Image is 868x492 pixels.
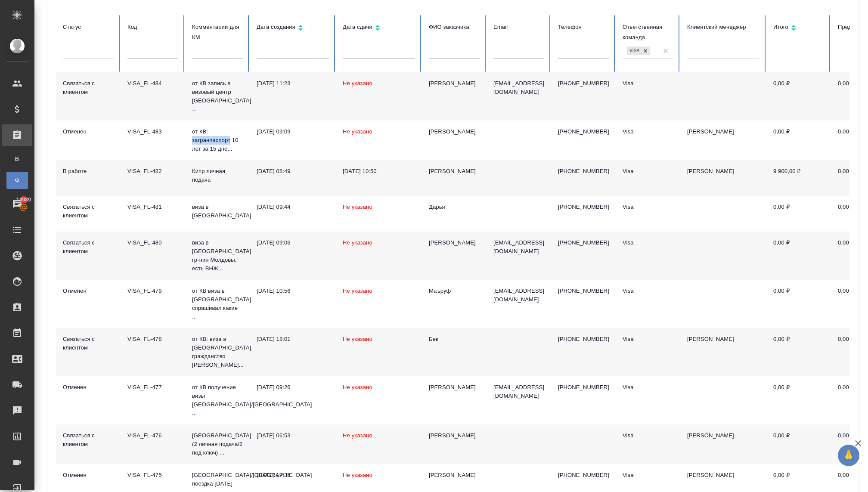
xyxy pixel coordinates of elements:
[680,121,766,160] td: [PERSON_NAME]
[680,424,766,464] td: [PERSON_NAME]
[63,287,114,295] div: Отменен
[766,121,831,160] td: 0,00 ₽
[257,383,329,392] div: [DATE] 09:26
[192,127,243,153] p: от КВ: загранпаспорт 10 лет за 15 дне...
[429,22,480,32] div: ФИО заказчика
[127,127,178,136] div: VISA_FL-483
[63,22,114,32] div: Статус
[343,288,372,294] span: Не указано
[127,431,178,440] div: VISA_FL-476
[766,160,831,196] td: 9 900,00 ₽
[429,79,480,88] div: [PERSON_NAME]
[127,79,178,88] div: VISA_FL-484
[623,127,673,136] div: Visa
[63,335,114,352] div: Связаться с клиентом
[63,471,114,480] div: Отменен
[192,22,243,43] div: Комментарии для КМ
[687,22,759,32] div: Клиентский менеджер
[838,445,859,466] button: 🙏
[192,79,243,114] p: от КВ запись в визовый центр [GEOGRAPHIC_DATA] ...
[11,195,36,204] span: 14989
[493,383,544,400] p: [EMAIL_ADDRESS][DOMAIN_NAME]
[257,167,329,176] div: [DATE] 08:49
[493,287,544,304] p: [EMAIL_ADDRESS][DOMAIN_NAME]
[623,203,673,211] div: Visa
[766,280,831,328] td: 0,00 ₽
[558,238,609,247] p: [PHONE_NUMBER]
[11,155,24,163] span: В
[63,167,114,176] div: В работе
[127,335,178,343] div: VISA_FL-478
[192,335,243,369] p: от КВ: виза в [GEOGRAPHIC_DATA], гражданство [PERSON_NAME]...
[2,193,32,215] a: 14989
[192,383,243,418] p: от КВ получение визы [GEOGRAPHIC_DATA]/[GEOGRAPHIC_DATA] ...
[623,167,673,176] div: Visa
[127,471,178,480] div: VISA_FL-475
[429,287,480,295] div: Маъруф
[558,471,609,480] p: [PHONE_NUMBER]
[127,167,178,176] div: VISA_FL-482
[127,238,178,247] div: VISA_FL-480
[63,79,114,96] div: Связаться с клиентом
[63,431,114,449] div: Связаться с клиентом
[493,238,544,256] p: [EMAIL_ADDRESS][DOMAIN_NAME]
[6,172,28,189] a: Ф
[558,287,609,295] p: [PHONE_NUMBER]
[127,287,178,295] div: VISA_FL-479
[623,335,673,343] div: Visa
[680,160,766,196] td: [PERSON_NAME]
[766,328,831,376] td: 0,00 ₽
[429,335,480,343] div: Бек
[257,127,329,136] div: [DATE] 09:09
[773,22,824,34] div: Сортировка
[192,431,243,457] p: [GEOGRAPHIC_DATA] (2 личная подача/2 под ключ) ...
[558,79,609,88] p: [PHONE_NUMBER]
[623,238,673,247] div: Visa
[127,383,178,392] div: VISA_FL-477
[558,203,609,211] p: [PHONE_NUMBER]
[257,335,329,343] div: [DATE] 18:01
[127,203,178,211] div: VISA_FL-481
[623,22,673,43] div: Ответственная команда
[257,22,329,34] div: Сортировка
[192,167,243,184] p: Кипр личная подача
[558,22,609,32] div: Телефон
[429,383,480,392] div: [PERSON_NAME]
[63,203,114,220] div: Связаться с клиентом
[257,203,329,211] div: [DATE] 09:44
[429,203,480,211] div: Дарья
[623,431,673,440] div: Visa
[192,287,243,321] p: от КВ виза в [GEOGRAPHIC_DATA], спрашивал какие ...
[558,383,609,392] p: [PHONE_NUMBER]
[623,471,673,480] div: Visa
[192,471,243,488] p: [GEOGRAPHIC_DATA]/[GEOGRAPHIC_DATA] поездка [DATE]
[343,384,372,390] span: Не указано
[429,167,480,176] div: [PERSON_NAME]
[63,238,114,256] div: Связаться с клиентом
[257,287,329,295] div: [DATE] 10:56
[493,79,544,96] p: [EMAIL_ADDRESS][DOMAIN_NAME]
[558,335,609,343] p: [PHONE_NUMBER]
[493,22,544,32] div: Email
[192,203,243,220] p: виза в [GEOGRAPHIC_DATA]
[343,128,372,135] span: Не указано
[558,127,609,136] p: [PHONE_NUMBER]
[257,238,329,247] div: [DATE] 09:06
[766,72,831,121] td: 0,00 ₽
[257,471,329,480] div: [DATE] 17:36
[429,238,480,247] div: [PERSON_NAME]
[257,431,329,440] div: [DATE] 06:53
[343,80,372,87] span: Не указано
[343,204,372,210] span: Не указано
[623,287,673,295] div: Visa
[343,432,372,439] span: Не указано
[429,471,480,480] div: [PERSON_NAME]
[343,336,372,342] span: Не указано
[343,472,372,478] span: Не указано
[627,46,641,56] div: Visa
[63,127,114,136] div: Отменен
[63,383,114,392] div: Отменен
[766,232,831,280] td: 0,00 ₽
[841,446,856,464] span: 🙏
[343,167,415,176] div: [DATE] 10:50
